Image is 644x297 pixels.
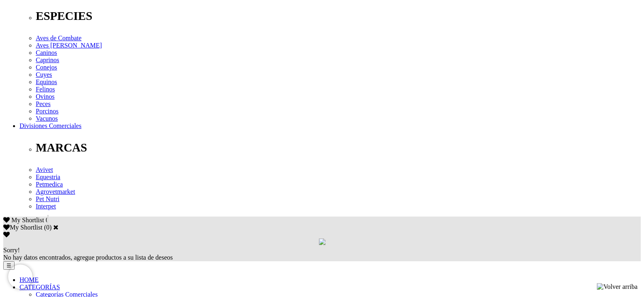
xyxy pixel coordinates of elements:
a: Aves [PERSON_NAME] [36,42,102,49]
a: Caninos [36,49,57,56]
span: 0 [46,217,49,223]
div: No hay datos encontrados, agregue productos a su lista de deseos [3,247,641,261]
a: Divisiones Comerciales [20,122,81,129]
p: ESPECIES [36,9,641,23]
a: Equestria [36,173,60,180]
a: Vacunos [36,115,58,122]
a: CATEGORÍAS [20,284,60,290]
a: Porcinos [36,108,59,115]
a: Peces [36,100,50,107]
a: Equinos [36,78,57,85]
span: ( ) [44,224,52,231]
a: Ovinos [36,93,54,100]
span: My Shortlist [11,217,44,223]
a: Aves de Combate [36,35,82,41]
a: Felinos [36,86,55,93]
label: 0 [46,224,50,231]
a: Pet Nutri [36,195,59,202]
p: MARCAS [36,141,641,154]
a: Cerrar [53,224,59,230]
a: Avivet [36,166,53,173]
a: Caprinos [36,56,59,63]
iframe: Brevo live chat [8,264,33,289]
label: My Shortlist [3,224,42,231]
a: Agrovetmarket [36,188,75,195]
a: Interpet [36,203,56,210]
img: Volver arriba [597,283,637,290]
a: Cuyes [36,71,52,78]
img: loading.gif [319,238,325,245]
a: Conejos [36,64,57,71]
button: ☰ [3,261,15,270]
span: Sorry! [3,247,20,254]
a: Petmedica [36,181,63,188]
